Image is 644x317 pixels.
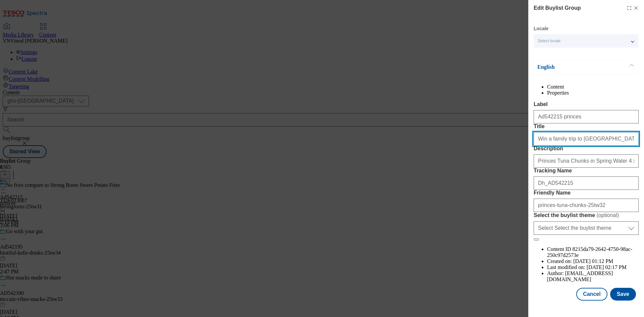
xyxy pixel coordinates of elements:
input: Enter Title [534,132,639,146]
label: Tracking Name [534,168,639,174]
span: [DATE] 02:17 PM [587,264,627,270]
li: Last modified on: [547,264,639,270]
input: Enter Label [534,110,639,123]
input: Enter Friendly Name [534,199,639,212]
span: [DATE] 01:12 PM [573,258,613,264]
label: Friendly Name [534,190,639,196]
input: Enter Tracking Name [534,176,639,190]
label: Title [534,123,639,129]
li: Author: [547,270,639,282]
button: Save [610,288,636,301]
label: Description [534,146,639,152]
label: Label [534,101,639,107]
li: Created on: [547,258,639,264]
li: Content ID [547,246,639,258]
h4: Edit Buylist Group [534,4,581,12]
span: Select locale [538,39,560,44]
li: Content [547,84,639,90]
label: Select the buylist theme [534,212,639,219]
span: [EMAIL_ADDRESS][DOMAIN_NAME] [547,270,613,282]
input: Enter Description [534,154,639,168]
button: Cancel [576,288,607,301]
p: English [537,64,608,70]
span: ( optional ) [597,212,619,218]
button: Select locale [534,34,638,48]
li: Properties [547,90,639,96]
span: 8215da79-2642-4750-98ac-250c97d2573e [547,246,632,258]
label: Locale [534,27,548,31]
